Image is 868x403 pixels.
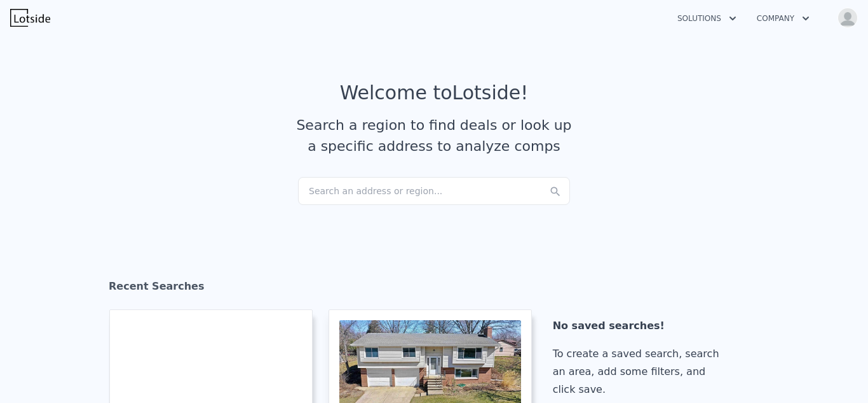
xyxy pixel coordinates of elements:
[340,81,529,104] div: Welcome to Lotside !
[298,177,570,205] div: Search an address or region...
[109,269,759,309] div: Recent Searches
[553,345,736,399] div: To create a saved search, search an area, add some filters, and click save.
[747,7,820,30] button: Company
[837,8,858,28] img: avatar
[553,317,736,335] div: No saved searches!
[667,7,747,30] button: Solutions
[10,9,50,27] img: Lotside
[292,115,576,157] div: Search a region to find deals or look up a specific address to analyze comps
